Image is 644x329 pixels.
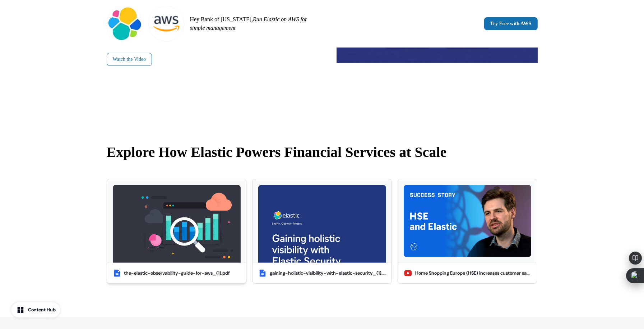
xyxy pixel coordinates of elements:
[404,185,531,257] img: Home Shopping Europe (HSE) increases customer satisfaction using Elasticsearch on AWS
[258,185,386,263] img: gaining-holistic-visibility-with-elastic-security_(1).pdf
[270,270,386,277] div: gaining-holistic-visibility-with-elastic-security_(1).pdf
[113,185,241,263] img: the-elastic-observability-guide-for-aws_(1).pdf
[107,179,246,284] button: the-elastic-observability-guide-for-aws_(1).pdfthe-elastic-observability-guide-for-aws_(1).pdf
[398,179,537,284] button: Home Shopping Europe (HSE) increases customer satisfaction using Elasticsearch on AWSHome Shoppin...
[11,302,60,317] button: Content Hub
[107,141,538,163] p: Explore How Elastic Powers Financial Services at Scale
[415,270,531,277] div: Home Shopping Europe (HSE) increases customer satisfaction using Elasticsearch on AWS
[190,15,319,32] p: Hey Bank of [US_STATE],
[484,17,538,30] a: Try Free with AWS
[107,53,152,66] a: Watch the Video
[28,306,56,314] div: Content Hub
[252,179,392,284] button: gaining-holistic-visibility-with-elastic-security_(1).pdfgaining-holistic-visibility-with-elastic...
[124,270,230,277] div: the-elastic-observability-guide-for-aws_(1).pdf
